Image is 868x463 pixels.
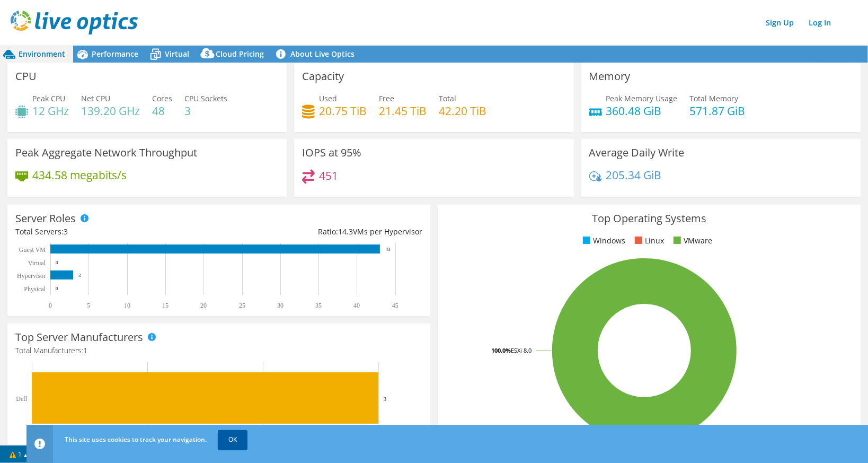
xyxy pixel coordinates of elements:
[338,226,353,237] span: 14.3
[219,226,422,238] div: Ratio: VMs per Hypervisor
[28,259,46,267] text: Virtual
[184,93,227,103] span: CPU Sockets
[15,213,76,224] h3: Server Roles
[64,226,68,237] span: 3
[315,302,322,309] text: 35
[319,105,367,117] h4: 20.75 TiB
[511,346,532,354] tspan: ESXi 8.0
[319,93,337,103] span: Used
[690,105,746,117] h4: 571.87 GiB
[11,11,138,34] img: live_optics_svg.svg
[439,93,456,103] span: Total
[56,286,58,291] text: 0
[606,169,662,181] h4: 205.34 GiB
[379,105,427,117] h4: 21.45 TiB
[589,71,631,82] h3: Memory
[690,93,739,103] span: Total Memory
[15,345,422,356] h4: Total Manufacturers:
[353,302,360,309] text: 40
[165,49,189,59] span: Virtual
[19,246,46,254] text: Guest VM
[606,93,678,103] span: Peak Memory Usage
[446,213,853,224] h3: Top Operating Systems
[124,302,130,309] text: 10
[83,345,87,355] span: 1
[302,147,361,159] h3: IOPS at 95%
[216,49,264,59] span: Cloud Pricing
[15,331,143,343] h3: Top Server Manufacturers
[580,235,625,247] li: Windows
[78,273,81,278] text: 3
[162,302,169,309] text: 15
[218,430,247,449] a: OK
[386,247,391,252] text: 43
[81,105,140,117] h4: 139.20 GHz
[152,105,172,117] h4: 48
[2,448,35,461] a: 1
[19,49,65,59] span: Environment
[92,49,138,59] span: Performance
[384,396,387,402] text: 3
[491,346,511,354] tspan: 100.0%
[803,15,836,30] a: Log In
[24,285,46,293] text: Physical
[15,147,197,159] h3: Peak Aggregate Network Throughput
[671,235,712,247] li: VMware
[272,46,362,63] a: About Live Optics
[15,226,219,238] div: Total Servers:
[184,105,227,117] h4: 3
[439,105,486,117] h4: 42.20 TiB
[606,105,678,117] h4: 360.48 GiB
[65,435,207,444] span: This site uses cookies to track your navigation.
[760,15,799,30] a: Sign Up
[277,302,284,309] text: 30
[379,93,394,103] span: Free
[81,93,110,103] span: Net CPU
[632,235,664,247] li: Linux
[17,272,46,279] text: Hypervisor
[15,71,37,82] h3: CPU
[49,302,52,309] text: 0
[302,71,344,82] h3: Capacity
[32,105,69,117] h4: 12 GHz
[32,169,127,181] h4: 434.58 megabits/s
[392,302,398,309] text: 45
[32,93,65,103] span: Peak CPU
[56,260,58,265] text: 0
[239,302,245,309] text: 25
[589,147,685,159] h3: Average Daily Write
[87,302,90,309] text: 5
[319,170,338,181] h4: 451
[152,93,172,103] span: Cores
[16,395,27,403] text: Dell
[200,302,207,309] text: 20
